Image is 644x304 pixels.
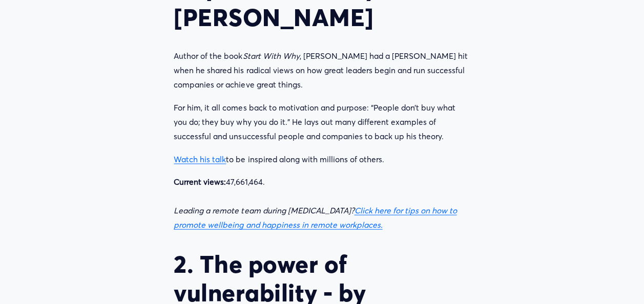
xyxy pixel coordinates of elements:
strong: Current views: [174,177,226,186]
em: Start With Why [242,51,299,60]
p: For him, it all comes back to motivation and purpose: “People don’t buy what you do; they buy why... [174,100,470,143]
p: Author of the book , [PERSON_NAME] had a [PERSON_NAME] hit when he shared his radical views on ho... [174,49,470,92]
a: Watch his talk [174,154,226,164]
p: 47,661,464. [174,175,470,232]
p: to be inspired along with millions of others. [174,152,470,166]
em: Leading a remote team during [MEDICAL_DATA]? [174,205,354,215]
